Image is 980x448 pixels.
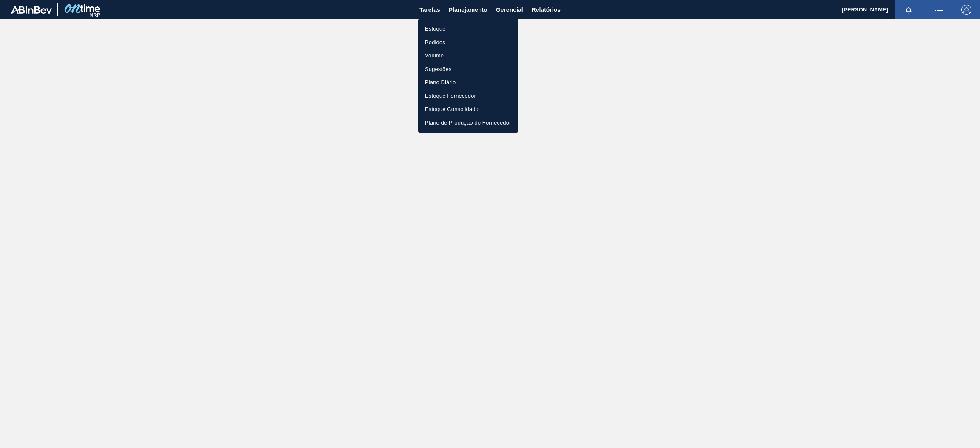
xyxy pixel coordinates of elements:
a: Plano Diário [418,76,518,89]
a: Estoque Consolidado [418,102,518,116]
a: Volume [418,49,518,62]
a: Estoque Fornecedor [418,89,518,103]
a: Pedidos [418,36,518,49]
a: Plano de Produção do Fornecedor [418,116,518,130]
a: Estoque [418,22,518,36]
a: Sugestões [418,62,518,76]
